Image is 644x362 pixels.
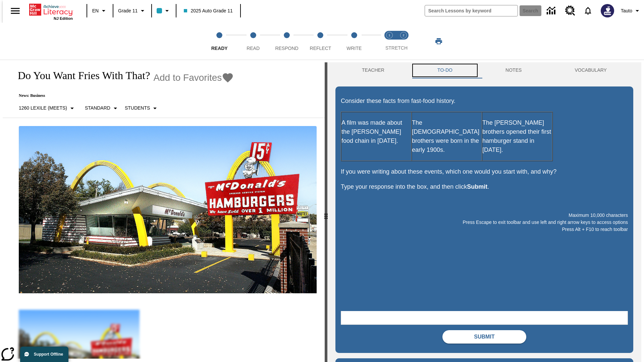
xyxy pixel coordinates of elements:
[310,46,331,51] span: Reflect
[479,62,548,78] button: NOTES
[335,62,411,78] button: Teacher
[380,23,399,60] button: Stretch Read step 1 of 2
[89,5,111,17] button: Language: EN, Select a language
[11,69,150,82] h1: Do You Want Fries With That?
[425,5,518,16] input: search field
[153,72,234,83] button: Add to Favorites - Do You Want Fries With That?
[385,45,408,51] span: STRETCH
[335,62,633,78] div: Instructional Panel Tabs
[115,5,149,17] button: Grade: Grade 11, Select a grade
[618,5,644,17] button: Profile/Settings
[341,182,628,191] p: Type your response into the box, and then click .
[341,219,628,226] p: Press Escape to exit toolbar and use left and right arrow keys to access options
[125,105,150,112] p: Students
[412,118,482,155] p: The [DEMOGRAPHIC_DATA] brothers were born in the early 1900s.
[11,93,234,98] p: News: Business
[482,118,552,155] p: The [PERSON_NAME] brothers opened their first hamburger stand in [DATE].
[601,4,614,17] img: Avatar
[548,62,633,78] button: VOCABULARY
[154,5,174,17] button: Class color is light blue. Change class color
[543,2,561,20] a: Data Center
[346,46,362,51] span: Write
[82,102,122,114] button: Scaffolds, Standard
[54,16,73,20] span: NJ Edition
[327,62,641,362] div: activity
[211,46,228,51] span: Ready
[301,23,340,60] button: Reflect step 4 of 5
[184,7,232,14] span: 2025 Auto Grade 11
[442,330,526,344] button: Submit
[325,62,327,362] div: Press Enter or Spacebar and then press right and left arrow keys to move the slider
[275,46,298,51] span: Respond
[267,23,306,60] button: Respond step 3 of 5
[341,226,628,233] p: Press Alt + F10 to reach toolbar
[341,118,411,145] p: A film was made about the [PERSON_NAME] food chain in [DATE].
[428,35,449,47] button: Print
[19,105,67,112] p: 1260 Lexile (Meets)
[388,34,390,37] text: 1
[402,34,404,37] text: 2
[5,1,25,21] button: Open side menu
[16,102,79,114] button: Select Lexile, 1260 Lexile (Meets)
[19,126,317,294] img: One of the first McDonald's stores, with the iconic red sign and golden arches.
[20,347,68,362] button: Support Offline
[3,62,325,359] div: reading
[29,2,73,20] div: Home
[561,2,579,20] a: Resource Center, Will open in new tab
[597,2,618,19] button: Select a new avatar
[85,105,110,112] p: Standard
[394,23,413,60] button: Stretch Respond step 2 of 2
[341,212,628,219] p: Maximum 10,000 characters
[467,183,487,190] strong: Submit
[621,7,632,14] span: Tauto
[341,97,628,106] p: Consider these facts from fast-food history.
[118,7,138,14] span: Grade 11
[153,72,222,83] span: Add to Favorites
[579,2,597,19] a: Notifications
[341,167,628,176] p: If you were writing about these events, which one would you start with, and why?
[335,23,374,60] button: Write step 5 of 5
[200,23,239,60] button: Ready step 1 of 5
[3,5,98,11] body: Maximum 10,000 characters Press Escape to exit toolbar and use left and right arrow keys to acces...
[247,46,260,51] span: Read
[122,102,162,114] button: Select Student
[34,352,63,357] span: Support Offline
[92,7,99,14] span: EN
[233,23,272,60] button: Read step 2 of 5
[411,62,479,78] button: TO-DO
